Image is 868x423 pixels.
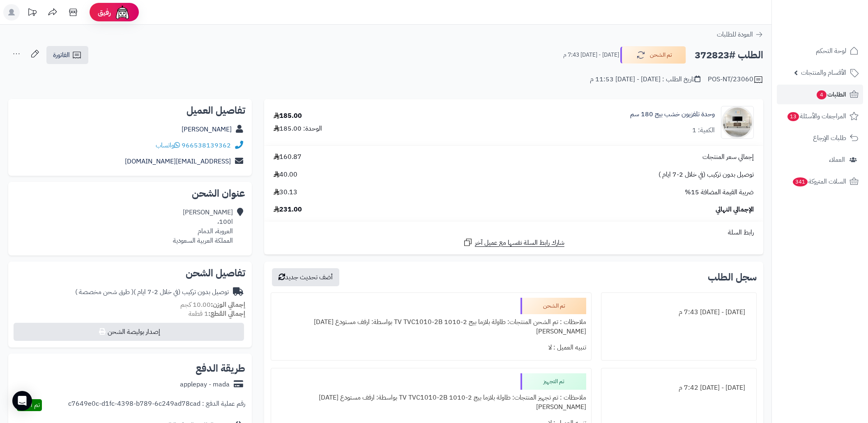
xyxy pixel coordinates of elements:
button: أضف تحديث جديد [272,268,339,286]
a: [EMAIL_ADDRESS][DOMAIN_NAME] [125,156,231,166]
a: المراجعات والأسئلة13 [777,106,863,126]
span: 4 [817,90,827,99]
span: السلات المتروكة [792,176,846,187]
span: ضريبة القيمة المضافة 15% [685,188,754,197]
a: تحديثات المنصة [22,4,42,23]
span: 30.13 [274,188,297,197]
span: رفيق [98,7,111,17]
h2: عنوان الشحن [15,189,245,198]
h2: تفاصيل العميل [15,106,245,115]
span: العودة للطلبات [717,30,753,39]
img: ai-face.png [114,4,131,21]
div: تم التجهيز [520,373,586,390]
strong: إجمالي الوزن: [211,300,245,310]
div: applepay - mada [180,380,230,389]
h2: الطلب #372823 [695,47,763,64]
span: المراجعات والأسئلة [787,110,846,122]
img: 1750501109-220601011472-90x90.jpg [721,106,753,139]
a: وحدة تلفزيون خشب بيج 180 سم [630,110,715,119]
a: واتساب [156,140,180,150]
div: POS-NT/23060 [708,75,763,85]
a: لوحة التحكم [777,41,863,61]
a: العودة للطلبات [717,30,763,39]
a: طلبات الإرجاع [777,128,863,148]
span: 231.00 [274,205,302,214]
span: 13 [787,112,799,121]
span: إجمالي سعر المنتجات [702,152,754,162]
small: 10.00 كجم [180,300,245,310]
div: الكمية: 1 [692,126,715,135]
span: 160.87 [274,152,302,162]
span: العملاء [829,154,845,166]
small: [DATE] - [DATE] 7:43 م [563,51,619,59]
span: الطلبات [816,89,846,100]
button: إصدار بوليصة الشحن [14,323,244,341]
a: [PERSON_NAME] [182,124,232,134]
div: [DATE] - [DATE] 7:43 م [606,304,751,320]
div: Open Intercom Messenger [12,391,32,411]
span: ( طرق شحن مخصصة ) [75,287,134,297]
div: تم الشحن [520,298,586,314]
span: توصيل بدون تركيب (في خلال 2-7 ايام ) [658,170,754,179]
span: الفاتورة [53,50,70,60]
div: رابط السلة [267,228,760,237]
small: 1 قطعة [189,309,245,319]
h3: سجل الطلب [708,272,757,282]
div: الوحدة: 185.00 [274,124,322,133]
strong: إجمالي القطع: [208,309,245,319]
div: 185.00 [274,111,302,121]
span: الإجمالي النهائي [716,205,754,214]
div: [PERSON_NAME] ا100، العروبة، الدمام المملكة العربية السعودية [173,208,233,245]
a: العملاء [777,150,863,170]
a: الطلبات4 [777,85,863,104]
a: السلات المتروكة341 [777,172,863,191]
div: ملاحظات : تم تجهيز المنتجات: طاولة بلازما بيج 2-1010 TV TVC1010-2B بواسطة: ارفف مستودع [DATE][PER... [276,390,586,415]
span: شارك رابط السلة نفسها مع عميل آخر [475,238,564,248]
a: شارك رابط السلة نفسها مع عميل آخر [463,237,564,248]
span: طلبات الإرجاع [813,132,846,144]
h2: طريقة الدفع [196,363,245,373]
div: ملاحظات : تم الشحن المنتجات: طاولة بلازما بيج 2-1010 TV TVC1010-2B بواسطة: ارفف مستودع [DATE][PER... [276,314,586,340]
a: 966538139362 [182,140,231,150]
span: 341 [793,177,808,186]
a: الفاتورة [46,46,88,64]
span: لوحة التحكم [816,45,846,57]
div: توصيل بدون تركيب (في خلال 2-7 ايام ) [75,287,229,297]
span: 40.00 [274,170,297,179]
div: رقم عملية الدفع : c7649e0c-d1fc-4398-b789-6c249ad78cad [68,399,245,411]
span: الأقسام والمنتجات [801,67,846,78]
h2: تفاصيل الشحن [15,268,245,278]
div: تاريخ الطلب : [DATE] - [DATE] 11:53 م [590,75,700,84]
button: تم الشحن [620,46,686,64]
div: [DATE] - [DATE] 7:42 م [606,380,751,396]
div: تنبيه العميل : لا [276,340,586,356]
